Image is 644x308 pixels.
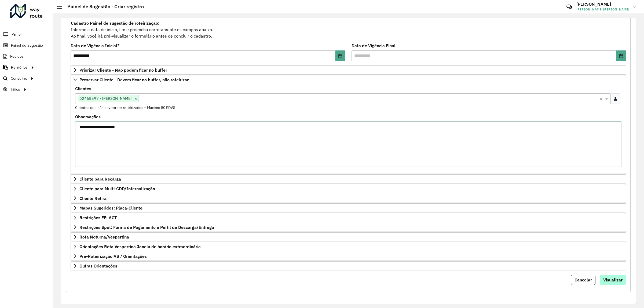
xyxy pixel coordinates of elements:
[71,261,626,270] a: Outras Orientações
[75,105,175,110] small: Clientes que não devem ser roteirizados – Máximo 50 PDVS
[79,264,117,268] span: Outras Orientações
[79,68,167,72] span: Priorizar Cliente - Não podem ficar no buffer
[79,215,117,220] span: Restrições FF: ACT
[75,113,101,120] label: Observações
[10,87,20,92] span: Tático
[79,225,214,229] span: Restrições Spot: Forma de Pagamento e Perfil de Descarga/Entrega
[71,232,626,241] a: Rota Noturna/Vespertina
[71,194,626,203] a: Cliente Retira
[599,96,604,102] span: Clear all
[576,7,629,12] span: [PERSON_NAME] [PERSON_NAME]
[78,95,133,102] span: 02468597 - [PERSON_NAME]
[563,1,575,13] a: Contato Rápido
[71,75,626,84] a: Preservar Cliente - Devem ficar no buffer, não roteirizar
[79,196,107,200] span: Cliente Retira
[71,213,626,222] a: Restrições FF: ACT
[79,206,142,210] span: Mapas Sugeridos: Placa-Cliente
[603,277,623,283] span: Visualizar
[62,4,144,10] h2: Painel de Sugestão - Criar registro
[576,2,629,7] h3: [PERSON_NAME]
[71,20,626,39] div: Informe a data de inicio, fim e preencha corretamente os campos abaixo. Ao final, você irá pré-vi...
[11,43,43,48] span: Painel de Sugestão
[133,96,138,102] span: ×
[11,76,27,81] span: Consultas
[571,275,595,285] button: Cancelar
[600,275,626,285] button: Visualizar
[10,54,24,59] span: Pedidos
[71,184,626,193] a: Cliente para Multi-CDD/Internalização
[71,174,626,184] a: Cliente para Recarga
[12,32,21,37] span: Painel
[79,78,189,82] span: Preservar Cliente - Devem ficar no buffer, não roteirizar
[616,50,626,61] button: Choose Date
[71,242,626,251] a: Orientações Rota Vespertina Janela de horário extraordinária
[71,65,626,75] a: Priorizar Cliente - Não podem ficar no buffer
[79,177,121,181] span: Cliente para Recarga
[79,186,155,191] span: Cliente para Multi-CDD/Internalização
[352,42,396,49] label: Data de Vigência Final
[75,85,91,92] label: Clientes
[71,252,626,261] a: Pre-Roteirização AS / Orientações
[71,84,626,174] div: Preservar Cliente - Devem ficar no buffer, não roteirizar
[575,277,592,283] span: Cancelar
[79,254,147,258] span: Pre-Roteirização AS / Orientações
[335,50,345,61] button: Choose Date
[79,244,201,249] span: Orientações Rota Vespertina Janela de horário extraordinária
[11,65,28,70] span: Relatórios
[71,203,626,212] a: Mapas Sugeridos: Placa-Cliente
[79,235,129,239] span: Rota Noturna/Vespertina
[71,20,159,26] strong: Cadastro Painel de sugestão de roteirização:
[71,223,626,232] a: Restrições Spot: Forma de Pagamento e Perfil de Descarga/Entrega
[71,42,120,49] label: Data de Vigência Inicial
